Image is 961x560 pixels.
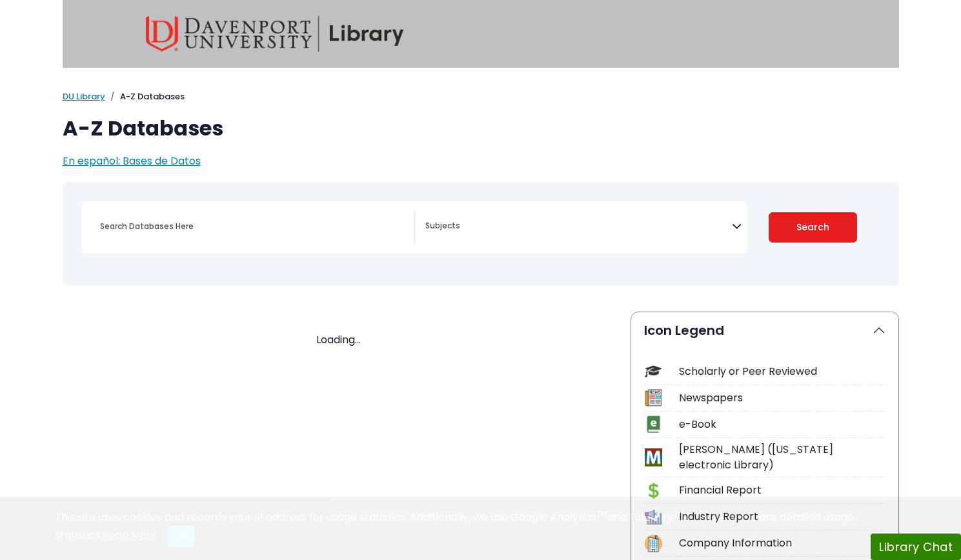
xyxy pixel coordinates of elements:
[645,389,662,406] img: Icon Newspapers
[63,332,615,348] div: Loading...
[92,217,414,235] input: Search database by title or keyword
[103,528,157,543] a: Read More
[63,90,105,103] a: DU Library
[146,16,404,52] img: Davenport University Library
[63,90,899,103] nav: breadcrumb
[645,482,662,499] img: Icon Financial Report
[425,222,732,232] textarea: Search
[679,483,885,498] div: Financial Report
[645,363,662,380] img: Icon Scholarly or Peer Reviewed
[63,116,899,141] h1: A-Z Databases
[645,415,662,433] img: Icon e-Book
[679,390,885,406] div: Newspapers
[673,508,684,519] sup: TM
[596,508,607,519] sup: TM
[55,510,907,547] div: This site uses cookies and records your IP address for usage statistics. Additionally, we use Goo...
[168,525,194,547] button: Close
[769,212,857,243] button: Submit for Search Results
[679,442,885,473] div: [PERSON_NAME] ([US_STATE] electronic Library)
[105,90,185,103] li: A-Z Databases
[631,312,898,348] button: Icon Legend
[63,154,201,168] a: En español: Bases de Datos
[871,534,961,560] button: Library Chat
[679,364,885,379] div: Scholarly or Peer Reviewed
[645,448,662,466] img: Icon MeL (Michigan electronic Library)
[679,417,885,432] div: e-Book
[63,182,899,286] nav: Search filters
